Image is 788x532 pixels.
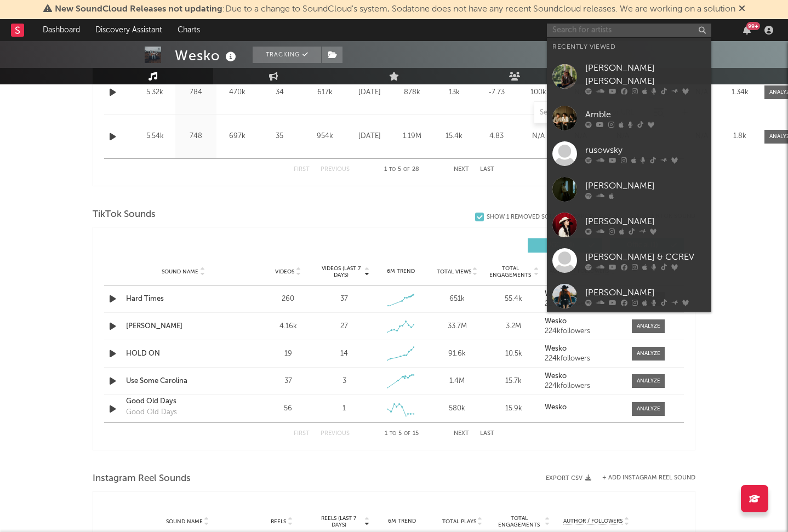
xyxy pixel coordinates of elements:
[253,47,321,63] button: Tracking
[488,265,533,278] span: Total Engagements
[545,318,567,325] strong: Wesko
[545,328,621,335] div: 224k followers
[342,403,346,414] div: 1
[262,376,313,387] div: 37
[372,427,432,441] div: 1 5 15
[442,518,476,525] span: Total Plays
[746,22,760,30] div: 99 +
[389,167,396,172] span: to
[219,87,255,98] div: 470k
[563,518,623,525] span: Author / Followers
[55,5,735,14] span: : Due to a change to SoundCloud's system, Sodatone does not have any recent Soundcloud releases. ...
[585,286,706,299] div: [PERSON_NAME]
[488,294,539,305] div: 55.4k
[547,24,711,37] input: Search for artists
[404,431,410,436] span: of
[137,131,173,142] div: 5.54k
[55,5,222,14] span: New SoundCloud Releases not updating
[545,373,567,380] strong: Wesko
[723,87,756,98] div: 1.34k
[534,108,650,117] input: Search by song name or URL
[535,242,585,249] span: UGC ( 14 )
[178,131,214,142] div: 748
[166,518,203,525] span: Sound Name
[275,268,294,275] span: Videos
[393,131,430,142] div: 1.19M
[351,131,388,142] div: [DATE]
[137,87,173,98] div: 5.32k
[294,431,310,437] button: First
[271,518,286,525] span: Reels
[454,167,469,173] button: Next
[375,517,430,525] div: 6M Trend
[436,87,472,98] div: 13k
[478,87,515,98] div: -7.73
[126,321,241,332] div: [PERSON_NAME]
[390,431,396,436] span: to
[454,431,469,437] button: Next
[342,376,346,387] div: 3
[35,19,88,41] a: Dashboard
[351,87,388,98] div: [DATE]
[545,300,621,308] div: 224k followers
[126,407,177,418] div: Good Old Days
[260,131,299,142] div: 35
[743,26,751,35] button: 99+
[545,345,567,352] strong: Wesko
[372,163,432,176] div: 1 5 28
[545,373,621,380] a: Wesko
[126,294,241,305] a: Hard Times
[545,355,621,363] div: 224k followers
[546,475,591,482] button: Export CSV
[262,348,313,359] div: 19
[488,403,539,414] div: 15.9k
[545,404,567,411] strong: Wesko
[585,108,706,121] div: Amble
[547,136,711,171] a: rusowsky
[93,208,156,221] span: TikTok Sounds
[432,321,483,332] div: 33.7M
[262,403,313,414] div: 56
[403,167,410,172] span: of
[488,348,539,359] div: 10.5k
[126,348,241,359] a: HOLD ON
[545,290,567,298] strong: Wesko
[432,376,483,387] div: 1.4M
[315,515,363,528] span: Reels (last 7 days)
[495,515,544,528] span: Total Engagements
[488,376,539,387] div: 15.7k
[88,19,170,41] a: Discovery Assistant
[437,268,471,275] span: Total Views
[304,87,346,98] div: 617k
[602,475,695,481] button: + Add Instagram Reel Sound
[393,87,430,98] div: 878k
[321,167,350,173] button: Previous
[432,403,483,414] div: 580k
[170,19,208,41] a: Charts
[487,214,563,221] div: Show 1 Removed Sound
[162,268,198,275] span: Sound Name
[545,382,621,390] div: 224k followers
[340,348,348,359] div: 14
[93,472,191,485] span: Instagram Reel Sounds
[175,47,239,65] div: Wesko
[480,431,494,437] button: Last
[304,131,346,142] div: 954k
[478,131,515,142] div: 4.83
[585,250,706,264] div: [PERSON_NAME] & CCREV
[552,41,706,54] div: Recently Viewed
[520,87,557,98] div: 100k
[591,475,695,481] div: + Add Instagram Reel Sound
[126,396,241,407] div: Good Old Days
[585,144,706,157] div: rusowsky
[178,87,214,98] div: 784
[319,265,363,278] span: Videos (last 7 days)
[126,376,241,387] a: Use Some Carolina
[545,345,621,353] a: Wesko
[545,318,621,325] a: Wesko
[545,404,621,411] a: Wesko
[739,5,745,14] span: Dismiss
